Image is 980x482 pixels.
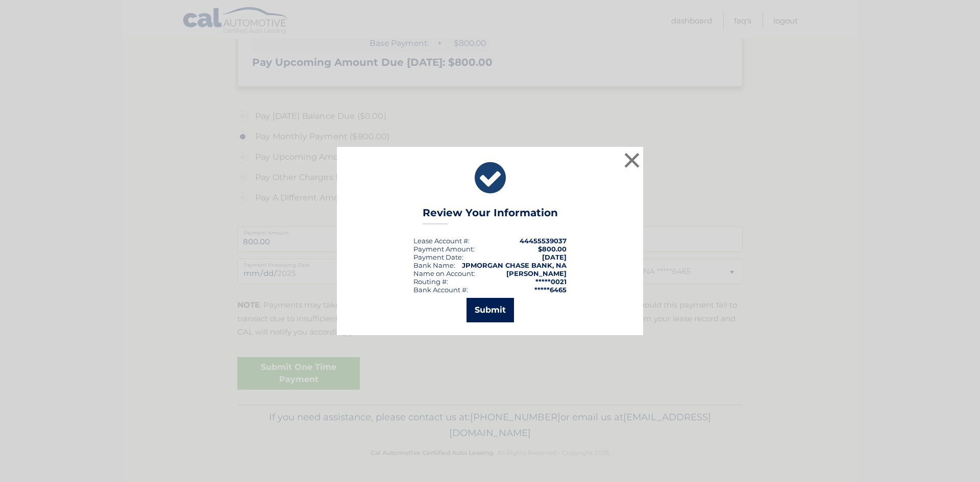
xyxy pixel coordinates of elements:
button: × [622,150,642,170]
span: [DATE] [542,253,567,261]
span: $800.00 [538,245,567,253]
div: Name on Account: [413,269,475,277]
button: Submit [467,298,514,322]
strong: [PERSON_NAME] [506,269,567,277]
strong: JPMORGAN CHASE BANK, NA [462,261,567,269]
div: Routing #: [413,277,448,286]
div: Bank Name: [413,261,455,269]
strong: 44455539037 [520,237,567,245]
span: Payment Date [413,253,462,261]
h3: Review Your Information [423,207,558,224]
div: Bank Account #: [413,286,468,294]
div: : [413,253,463,261]
div: Lease Account #: [413,237,470,245]
div: Payment Amount: [413,245,475,253]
